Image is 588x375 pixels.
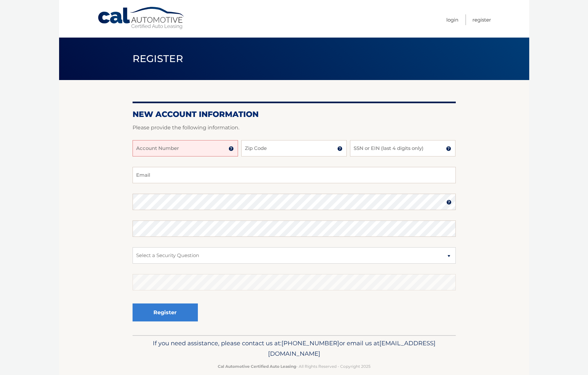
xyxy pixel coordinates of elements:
a: Login [446,14,458,25]
a: Register [472,14,491,25]
input: SSN or EIN (last 4 digits only) [350,140,455,156]
p: If you need assistance, please contact us at: or email us at [137,338,452,359]
p: Please provide the following information. [133,123,456,132]
input: Account Number [133,140,238,156]
img: tooltip.svg [446,146,451,151]
h2: New Account Information [133,109,456,119]
input: Email [133,167,456,183]
img: tooltip.svg [229,146,234,151]
img: tooltip.svg [337,146,342,151]
p: - All Rights Reserved - Copyright 2025 [137,363,452,370]
span: [EMAIL_ADDRESS][DOMAIN_NAME] [268,339,436,357]
input: Zip Code [241,140,347,156]
img: tooltip.svg [446,200,452,205]
button: Register [133,303,198,321]
a: Cal Automotive [97,7,185,30]
span: [PHONE_NUMBER] [281,339,339,347]
span: Register [133,53,183,65]
strong: Cal Automotive Certified Auto Leasing [218,364,296,369]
